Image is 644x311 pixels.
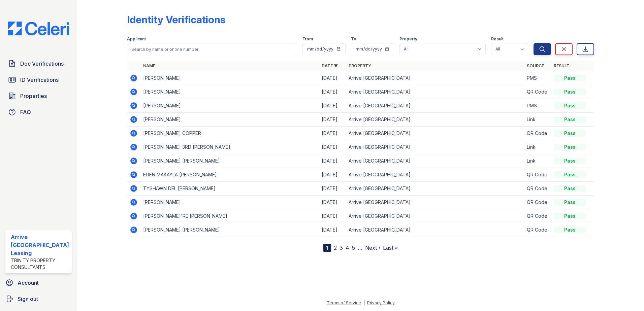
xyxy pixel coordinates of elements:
td: [DATE] [319,168,346,182]
a: Date ▼ [322,63,338,68]
td: [PERSON_NAME] [140,196,319,209]
a: Doc Verifications [5,57,72,70]
td: Arrive [GEOGRAPHIC_DATA] [346,209,524,223]
td: TYSHAWN DEL [PERSON_NAME] [140,182,319,196]
td: Arrive [GEOGRAPHIC_DATA] [346,168,524,182]
td: [DATE] [319,127,346,140]
a: Name [143,63,155,68]
a: Account [3,276,74,289]
label: Applicant [127,36,146,42]
div: Pass [554,171,586,178]
td: Arrive [GEOGRAPHIC_DATA] [346,154,524,168]
td: Arrive [GEOGRAPHIC_DATA] [346,113,524,127]
span: ID Verifications [20,76,59,84]
td: [DATE] [319,113,346,127]
div: Arrive [GEOGRAPHIC_DATA] Leasing [11,233,69,257]
td: Arrive [GEOGRAPHIC_DATA] [346,127,524,140]
td: [PERSON_NAME] [140,113,319,127]
div: Pass [554,158,586,164]
td: [DATE] [319,154,346,168]
a: Terms of Service [327,300,361,305]
td: QR Code [524,196,551,209]
span: … [358,244,362,252]
label: Property [399,36,417,42]
div: Pass [554,102,586,109]
label: To [351,36,356,42]
img: CE_Logo_Blue-a8612792a0a2168367f1c8372b55b34899dd931a85d93a1a3d3e32e68fde9ad4.png [3,22,74,35]
a: 5 [352,244,355,251]
td: Arrive [GEOGRAPHIC_DATA] [346,85,524,99]
a: Source [527,63,544,68]
td: Arrive [GEOGRAPHIC_DATA] [346,182,524,196]
div: Pass [554,89,586,95]
td: [DATE] [319,140,346,154]
td: EDEN MAKAYLA [PERSON_NAME] [140,168,319,182]
a: Next › [365,244,380,251]
td: [DATE] [319,223,346,237]
td: [DATE] [319,182,346,196]
a: ID Verifications [5,73,72,87]
td: [PERSON_NAME]'RE [PERSON_NAME] [140,209,319,223]
td: QR Code [524,182,551,196]
td: QR Code [524,127,551,140]
td: [DATE] [319,209,346,223]
td: QR Code [524,85,551,99]
label: Result [491,36,504,42]
td: QR Code [524,168,551,182]
input: Search by name or phone number [127,43,297,55]
div: Identity Verifications [127,13,225,26]
td: QR Code [524,209,551,223]
span: Properties [20,92,47,100]
td: [PERSON_NAME] [PERSON_NAME] [140,223,319,237]
td: QR Code [524,223,551,237]
div: Pass [554,185,586,192]
td: [PERSON_NAME] [140,85,319,99]
a: 3 [340,244,343,251]
div: 1 [323,244,331,252]
td: [PERSON_NAME] [140,99,319,113]
div: Pass [554,213,586,219]
a: Result [554,63,570,68]
a: 2 [334,244,337,251]
div: Pass [554,116,586,123]
td: Arrive [GEOGRAPHIC_DATA] [346,99,524,113]
a: Sign out [3,292,74,306]
div: Trinity Property Consultants [11,257,69,271]
td: [PERSON_NAME] [PERSON_NAME] [140,154,319,168]
td: [DATE] [319,196,346,209]
a: FAQ [5,105,72,119]
span: Doc Verifications [20,60,64,68]
td: [DATE] [319,85,346,99]
td: Link [524,154,551,168]
div: Pass [554,130,586,137]
a: Privacy Policy [367,300,395,305]
td: Arrive [GEOGRAPHIC_DATA] [346,71,524,85]
td: [PERSON_NAME] 3RD [PERSON_NAME] [140,140,319,154]
div: Pass [554,199,586,206]
label: From [302,36,313,42]
a: Property [349,63,371,68]
a: Properties [5,89,72,103]
td: Arrive [GEOGRAPHIC_DATA] [346,140,524,154]
td: Arrive [GEOGRAPHIC_DATA] [346,196,524,209]
div: Pass [554,75,586,81]
div: Pass [554,227,586,233]
td: Arrive [GEOGRAPHIC_DATA] [346,223,524,237]
td: PMS [524,99,551,113]
div: | [363,300,365,305]
td: [PERSON_NAME] [140,71,319,85]
a: 4 [346,244,349,251]
td: [PERSON_NAME] COPPER [140,127,319,140]
td: [DATE] [319,71,346,85]
span: Sign out [18,295,38,303]
td: Link [524,113,551,127]
td: Link [524,140,551,154]
td: [DATE] [319,99,346,113]
div: Pass [554,144,586,150]
td: PMS [524,71,551,85]
span: FAQ [20,108,31,116]
a: Last » [383,244,398,251]
span: Account [18,279,39,287]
